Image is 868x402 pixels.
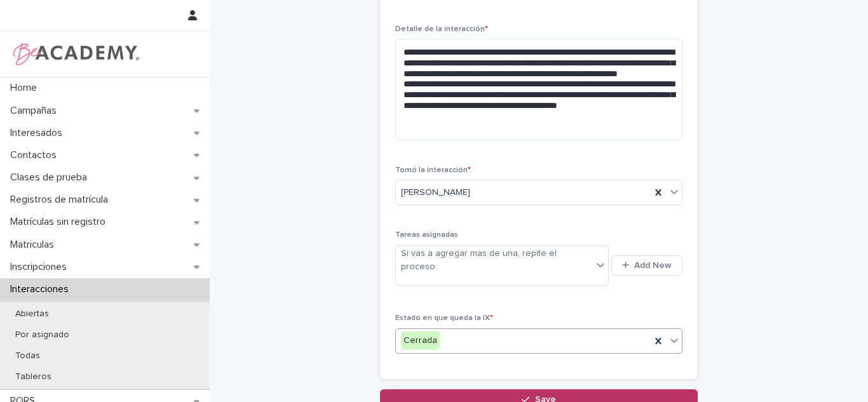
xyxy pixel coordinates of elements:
[5,309,59,319] p: Abiertas
[395,314,493,322] span: Estado en que queda la IX
[5,194,118,206] p: Registros de matrícula
[5,261,77,273] p: Inscripciones
[5,171,97,184] p: Clases de prueba
[5,216,116,228] p: Matrículas sin registro
[5,372,62,382] p: Tableros
[611,255,682,276] button: Add New
[5,105,67,117] p: Campañas
[395,25,488,33] span: Detalle de la interacción
[10,41,140,67] img: WPrjXfSUmiLcdUfaYY4Q
[5,149,67,161] p: Contactos
[401,247,587,274] div: Si vas a agregar mas de una, repite el proceso
[5,127,72,139] p: Interesados
[401,186,470,199] span: [PERSON_NAME]
[5,351,50,361] p: Todas
[634,261,672,270] span: Add New
[395,231,458,239] span: Tareas asignadas
[5,82,47,94] p: Home
[401,332,440,350] div: Cerrada
[5,330,79,340] p: Por asignado
[5,283,79,295] p: Interacciones
[5,239,64,251] p: Matriculas
[395,166,471,174] span: Tomó la interacción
